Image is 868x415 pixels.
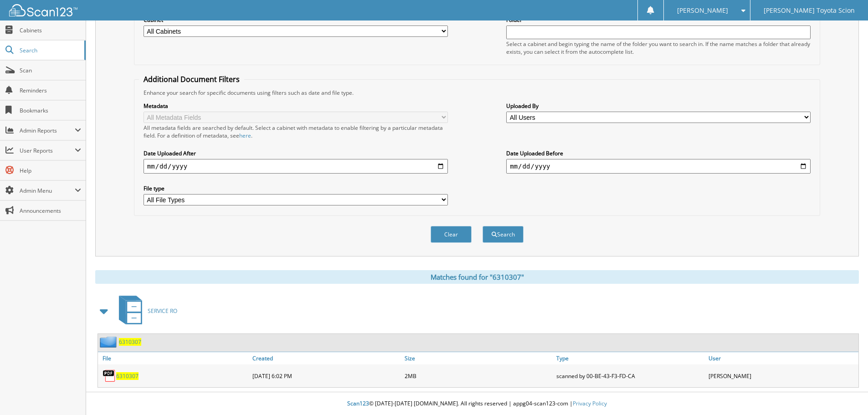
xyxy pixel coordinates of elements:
a: File [98,352,250,364]
div: scanned by 00-BE-43-F3-FD-CA [554,367,706,385]
span: Scan [20,67,81,74]
div: All metadata fields are searched by default. Select a cabinet with metadata to enable filtering b... [144,124,448,139]
input: start [144,159,448,174]
div: [DATE] 6:02 PM [250,367,402,385]
span: User Reports [20,147,75,154]
a: Size [402,352,555,364]
a: 6310307 [119,338,141,346]
label: Date Uploaded Before [506,149,811,157]
a: 6310307 [116,372,139,380]
div: Select a cabinet and begin typing the name of the folder you want to search in. If the name match... [506,40,811,56]
span: SERVICE RO [148,307,177,315]
div: [PERSON_NAME] [706,367,858,385]
div: 2MB [402,367,555,385]
div: © [DATE]-[DATE] [DOMAIN_NAME]. All rights reserved | appg04-scan123-com | [86,393,868,415]
img: PDF.png [103,369,116,383]
div: Enhance your search for specific documents using filters such as date and file type. [139,89,815,97]
label: Uploaded By [506,102,811,110]
span: Help [20,167,81,174]
a: here [239,132,251,139]
div: Matches found for "6310307" [95,270,859,284]
span: [PERSON_NAME] [677,8,728,13]
span: Admin Menu [20,187,75,195]
label: Date Uploaded After [144,149,448,157]
span: Bookmarks [20,107,81,114]
img: folder2.png [100,336,119,348]
span: Cabinets [20,26,81,34]
button: Search [483,226,524,243]
iframe: Chat Widget [822,371,868,415]
span: [PERSON_NAME] Toyota Scion [764,8,855,13]
span: Search [20,46,80,54]
a: SERVICE RO [113,293,177,329]
label: File type [144,184,448,192]
span: Admin Reports [20,127,75,134]
input: end [506,159,811,174]
span: Scan123 [347,400,369,407]
a: Type [554,352,706,364]
button: Clear [431,226,472,243]
img: scan123-logo-white.svg [9,4,77,16]
a: User [706,352,858,364]
a: Created [250,352,402,364]
legend: Additional Document Filters [139,74,244,84]
span: Announcements [20,207,81,215]
span: Reminders [20,87,81,94]
a: Privacy Policy [573,400,607,407]
label: Metadata [144,102,448,110]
